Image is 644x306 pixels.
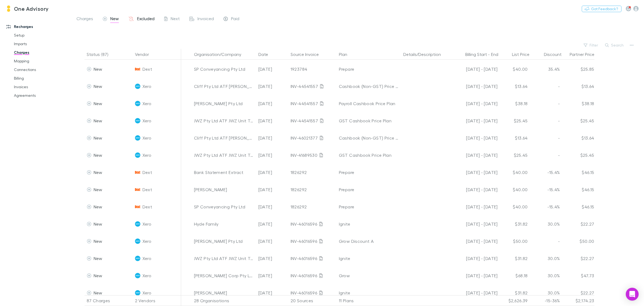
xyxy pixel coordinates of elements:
div: [DATE] [256,181,288,198]
div: GST Cashbook Price Plan [339,147,399,164]
div: [DATE] [256,78,288,95]
a: Connections [9,65,76,74]
span: New [94,290,103,295]
div: 1826292 [291,198,335,215]
div: Cliff Pty Ltd ATF [PERSON_NAME] and [PERSON_NAME] Investment Super Fund [194,78,254,95]
div: JWZ Pty Ltd ATF JWZ Unit Trust [194,112,254,129]
img: Dext's Logo [135,66,140,72]
div: SP Conveyancing Pty Ltd [194,198,254,215]
span: New [110,16,119,23]
span: New [94,135,103,140]
div: $40.00 [498,61,530,78]
div: [PERSON_NAME] Pty Ltd [194,95,254,112]
div: $25.45 [498,147,530,164]
div: [DATE] [256,95,288,112]
div: GST Cashbook Price Plan [339,112,399,129]
img: Xero's Logo [135,290,140,296]
button: Plan [339,49,354,60]
img: Xero's Logo [135,84,140,89]
a: One Advisory [2,2,52,15]
span: New [94,84,103,89]
span: Next [171,16,180,23]
div: $31.82 [498,284,530,301]
div: [DATE] - [DATE] [452,215,498,233]
div: Cashbook (Non-GST) Price Plan [339,129,399,147]
div: 1923784 [291,61,335,78]
img: Xero's Logo [135,273,140,278]
span: Invoiced [197,16,214,23]
div: [DATE] - [DATE] [452,164,498,181]
span: Charges [76,16,93,23]
span: New [94,118,103,123]
div: $46.15 [562,164,594,181]
span: Xero [142,112,151,129]
div: Ignite [339,215,399,233]
span: New [94,239,103,244]
button: Source Invoice [291,49,325,60]
div: Prepare [339,164,399,181]
div: INV-46021377 [291,129,335,147]
div: JWZ Pty Ltd ATF JWZ Unit Trust [194,147,254,164]
span: New [94,273,103,278]
img: One Advisory's Logo [5,5,12,12]
div: $31.82 [498,215,530,233]
div: -15.4% [530,181,562,198]
div: INV-44541557 [291,78,335,95]
span: New [94,256,103,261]
div: [DATE] [256,267,288,284]
span: New [94,187,103,192]
div: $25.45 [562,112,594,129]
div: [DATE] [256,198,288,215]
div: Prepare [339,61,399,78]
div: Grow [339,267,399,284]
div: $31.82 [498,250,530,267]
a: Billing [9,74,76,83]
div: INV-46016596 [291,267,335,284]
div: [DATE] - [DATE] [452,284,498,301]
div: INV-46016596 [291,215,335,233]
button: Vendor [135,49,155,60]
button: Organisation/Company [194,49,248,60]
div: - [530,233,562,250]
div: $40.00 [498,164,530,181]
div: INV-41689530 [291,147,335,164]
span: Xero [142,233,151,250]
div: INV-44541557 [291,95,335,112]
div: Cliff Pty Ltd ATF [PERSON_NAME] and [PERSON_NAME] Investment Super Fund [194,129,254,147]
div: 30.0% [530,215,562,233]
span: Xero [142,147,151,164]
div: Prepare [339,181,399,198]
div: Ignite [339,284,399,301]
button: Search [602,42,627,48]
div: [DATE] - [DATE] [452,250,498,267]
div: INV-44541557 [291,112,335,129]
img: Xero's Logo [135,152,140,158]
div: INV-46016596 [291,284,335,301]
div: Open Intercom Messenger [626,288,639,301]
div: [DATE] [256,147,288,164]
span: Xero [142,129,151,147]
img: Xero's Logo [135,221,140,227]
div: $40.00 [498,198,530,215]
div: 11 Plans [337,295,401,306]
span: Xero [142,250,151,267]
div: [PERSON_NAME] Corp Pty Ltd [194,267,254,284]
div: -15.4% [530,198,562,215]
div: [DATE] [256,61,288,78]
div: [DATE] [256,112,288,129]
div: -15.4% [530,164,562,181]
div: $22.27 [562,250,594,267]
div: [DATE] [256,164,288,181]
span: Xero [142,267,151,284]
img: Xero's Logo [135,118,140,123]
div: - [530,129,562,147]
div: $2,626.39 [498,295,530,306]
div: $13.64 [562,129,594,147]
div: Hyde Family [194,215,254,233]
div: 1826292 [291,164,335,181]
div: Ignite [339,250,399,267]
div: [PERSON_NAME] Pty Ltd [194,233,254,250]
div: $46.15 [562,181,594,198]
button: Date [258,49,275,60]
button: Discount [544,49,568,60]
